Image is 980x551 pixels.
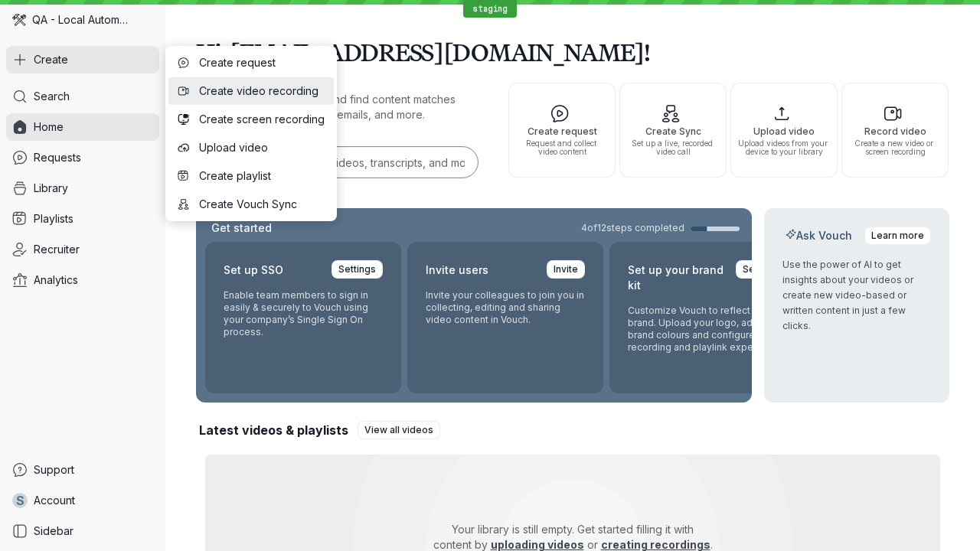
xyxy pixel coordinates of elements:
[34,150,81,165] span: Requests
[743,262,780,277] span: Settings
[34,52,68,67] span: Create
[601,538,710,551] a: creating recordings
[782,228,855,243] h2: Ask Vouch
[554,262,578,277] span: Invite
[168,49,334,77] button: Create request
[626,139,720,156] span: Set up a live, recorded video call
[782,257,931,334] p: Use the power of AI to get insights about your videos or create new video-based or written conten...
[364,422,433,438] span: View all videos
[6,113,159,141] a: Home
[581,222,740,234] a: 4of12steps completed
[619,83,727,178] button: Create SyncSet up a live, recorded video call
[6,487,159,514] a: sAccount
[199,140,325,155] span: Upload video
[34,272,78,288] span: Analytics
[6,517,159,545] a: Sidebar
[338,262,376,277] span: Settings
[626,126,720,136] span: Create Sync
[168,191,334,218] button: Create Vouch Sync
[32,12,130,28] span: QA - Local Automation
[848,139,942,156] span: Create a new video or screen recording
[6,266,159,294] a: Analytics
[515,139,609,156] span: Request and collect video content
[224,289,383,338] p: Enable team members to sign in easily & securely to Vouch using your company’s Single Sign On pro...
[34,462,74,478] span: Support
[841,83,949,178] button: Record videoCreate a new video or screen recording
[737,126,831,136] span: Upload video
[426,260,488,280] h2: Invite users
[16,493,24,508] span: s
[34,181,68,196] span: Library
[199,197,325,212] span: Create Vouch Sync
[34,89,70,104] span: Search
[6,83,159,110] a: Search
[34,211,73,227] span: Playlists
[736,260,787,279] a: Settings
[34,242,80,257] span: Recruiter
[196,31,949,73] h1: Hi, [EMAIL_ADDRESS][DOMAIN_NAME]!
[491,538,584,551] a: uploading videos
[737,139,831,156] span: Upload videos from your device to your library
[332,260,383,279] a: Settings
[199,83,325,99] span: Create video recording
[581,222,684,234] span: 4 of 12 steps completed
[628,305,787,354] p: Customize Vouch to reflect your brand. Upload your logo, adjust brand colours and configure the r...
[6,46,159,73] button: Create
[168,162,334,190] button: Create playlist
[199,112,325,127] span: Create screen recording
[208,220,275,236] h2: Get started
[6,6,159,34] div: QA - Local Automation
[848,126,942,136] span: Record video
[199,168,325,184] span: Create playlist
[6,456,159,484] a: Support
[168,106,334,133] button: Create screen recording
[6,205,159,233] a: Playlists
[426,289,585,326] p: Invite your colleagues to join you in collecting, editing and sharing video content in Vouch.
[168,77,334,105] button: Create video recording
[34,523,73,539] span: Sidebar
[730,83,838,178] button: Upload videoUpload videos from your device to your library
[628,260,727,295] h2: Set up your brand kit
[224,260,283,280] h2: Set up SSO
[6,144,159,171] a: Requests
[6,174,159,202] a: Library
[199,55,325,70] span: Create request
[871,228,924,243] span: Learn more
[864,227,931,245] a: Learn more
[196,92,481,122] p: Search for any keywords and find content matches through transcriptions, user emails, and more.
[12,13,26,27] img: QA - Local Automation avatar
[34,493,75,508] span: Account
[547,260,585,279] a: Invite
[515,126,609,136] span: Create request
[508,83,616,178] button: Create requestRequest and collect video content
[168,134,334,161] button: Upload video
[199,422,348,439] h2: Latest videos & playlists
[34,119,64,135] span: Home
[358,421,440,439] a: View all videos
[6,236,159,263] a: Recruiter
